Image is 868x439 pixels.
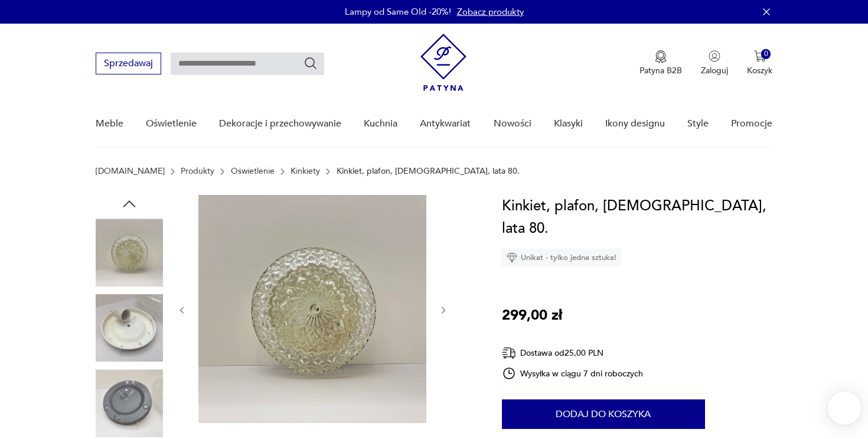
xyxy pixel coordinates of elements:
[420,101,471,147] a: Antykwariat
[747,50,772,76] button: 0Koszyk
[761,49,771,59] div: 0
[701,50,728,76] button: Zaloguj
[291,167,320,176] a: Kinkiety
[502,366,644,381] div: Wysyłka w ciągu 7 dni roboczych
[219,101,341,147] a: Dekoracje i przechowywanie
[754,50,766,62] img: Ikona koszyka
[639,65,682,76] p: Patyna B2B
[146,101,197,147] a: Oświetlenie
[731,101,772,147] a: Promocje
[96,294,163,362] img: Zdjęcie produktu Kinkiet, plafon, Niemcy, lata 80.
[198,195,426,423] img: Zdjęcie produktu Kinkiet, plafon, Niemcy, lata 80.
[96,53,161,74] button: Sprzedawaj
[687,101,709,147] a: Style
[639,50,682,76] button: Patyna B2B
[420,34,466,91] img: Patyna - sklep z meblami i dekoracjami vintage
[709,50,720,62] img: Ikonka użytkownika
[304,56,318,70] button: Szukaj
[364,101,397,147] a: Kuchnia
[345,6,451,18] p: Lampy od Same Old -20%!
[502,195,773,240] h1: Kinkiet, plafon, [DEMOGRAPHIC_DATA], lata 80.
[96,60,161,69] a: Sprzedawaj
[747,65,772,76] p: Koszyk
[605,101,665,147] a: Ikony designu
[96,101,123,147] a: Meble
[502,346,644,360] div: Dostawa od 25,00 PLN
[96,369,163,437] img: Zdjęcie produktu Kinkiet, plafon, Niemcy, lata 80.
[507,252,517,263] img: Ikona diamentu
[457,6,524,18] a: Zobacz produkty
[639,50,682,76] a: Ikona medaluPatyna B2B
[96,219,163,286] img: Zdjęcie produktu Kinkiet, plafon, Niemcy, lata 80.
[554,101,583,147] a: Klasyki
[494,101,531,147] a: Nowości
[231,167,275,176] a: Oświetlenie
[655,50,667,63] img: Ikona medalu
[502,346,516,360] img: Ikona dostawy
[502,249,621,266] div: Unikat - tylko jedna sztuka!
[337,167,520,176] p: Kinkiet, plafon, [DEMOGRAPHIC_DATA], lata 80.
[502,399,705,429] button: Dodaj do koszyka
[502,304,562,327] p: 299,00 zł
[181,167,214,176] a: Produkty
[701,65,728,76] p: Zaloguj
[96,167,165,176] a: [DOMAIN_NAME]
[828,392,861,425] iframe: Smartsupp widget button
